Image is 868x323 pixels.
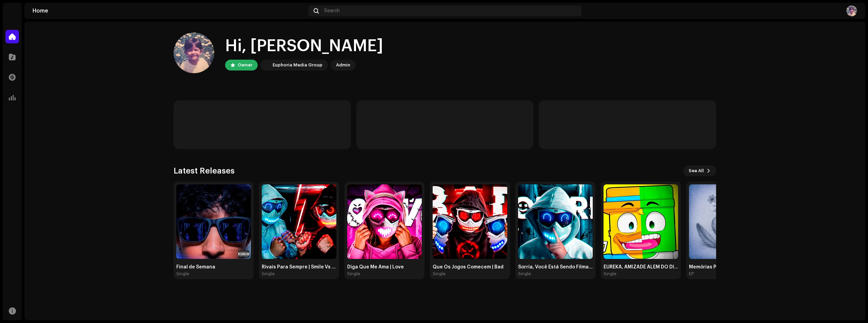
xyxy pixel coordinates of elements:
[273,61,322,69] div: Euphoria Media Group
[604,264,678,270] div: EUREKA, AMIZADE ALÉM DO DIGITAL
[176,184,251,259] img: ed652f5a-6df5-4425-b4cf-f6f080062234
[433,264,507,270] div: Que Os Jogos Comecem | Bad
[689,164,704,178] span: See All
[347,264,422,270] div: Diga Que Me Ama | Love
[846,5,857,16] img: f46cd9cf-73ae-43b3-bbef-f67837a28036
[262,264,336,270] div: Rivais Para Sempre | Smile Vs Bad
[262,271,275,277] div: Single
[518,264,593,270] div: Sorria, Você Está Sendo Filmado | Smile
[347,184,422,259] img: 2310ed60-d498-4764-997e-4f93989d9e53
[604,271,616,277] div: Single
[324,8,340,14] span: Search
[33,8,305,14] div: Home
[262,184,336,259] img: 488e002c-4796-40d4-b7d9-3116e2eddc83
[176,271,189,277] div: Single
[433,184,507,259] img: 4ba8fa86-e313-40ef-9d9f-af474bb54024
[336,61,350,69] div: Admin
[689,264,764,270] div: Memórias Póstumas de Um Antigo Amor
[262,61,270,69] img: de0d2825-999c-4937-b35a-9adca56ee094
[433,271,446,277] div: Single
[683,165,716,176] button: See All
[225,35,383,57] div: Hi, [PERSON_NAME]
[689,271,694,277] div: EP
[604,184,678,259] img: faec7b00-fd3a-4cac-b274-93ffa14be03a
[689,184,764,259] img: 4ac3490f-7f50-4370-b762-dfdb26cf126e
[518,271,531,277] div: Single
[174,165,235,176] h3: Latest Releases
[174,33,214,73] img: f46cd9cf-73ae-43b3-bbef-f67837a28036
[176,264,251,270] div: Final de Semana
[347,271,360,277] div: Single
[518,184,593,259] img: a6db4353-3ac4-4237-8192-c27bcd81fe77
[238,61,252,69] div: Owner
